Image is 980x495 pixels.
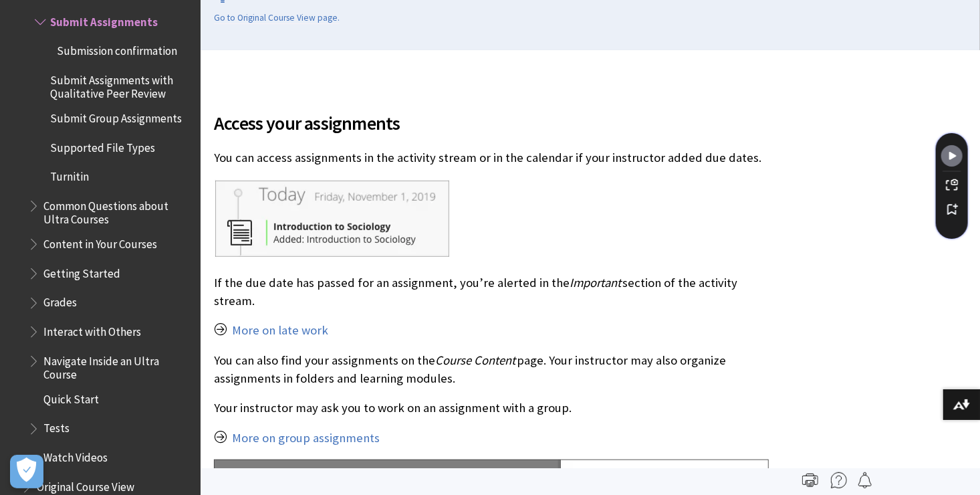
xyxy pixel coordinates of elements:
[232,322,328,338] a: More on late work
[802,472,818,488] img: Print
[10,455,43,488] button: Open Preferences
[214,274,769,309] p: If the due date has passed for an assignment, you’re alerted in the section of the activity stream.
[214,149,769,167] p: You can access assignments in the activity stream or in the calendar if your instructor added due...
[214,352,769,387] p: You can also find your assignments on the page. Your instructor may also organize assignments in ...
[232,430,380,446] a: More on group assignments
[43,195,191,226] span: Common Questions about Ultra Courses
[43,320,141,338] span: Interact with Others
[43,388,99,406] span: Quick Start
[43,262,120,280] span: Getting Started
[214,109,769,137] span: Access your assignments
[857,472,873,488] img: Follow this page
[831,472,847,488] img: More help
[50,166,89,184] span: Turnitin
[50,69,191,100] span: Submit Assignments with Qualitative Peer Review
[43,292,77,310] span: Grades
[43,417,70,435] span: Tests
[214,179,452,259] img: New assignment notification displayed in the activity stream of the Student's view.
[50,11,158,29] span: Submit Assignments
[43,446,108,464] span: Watch Videos
[214,399,769,417] p: Your instructor may ask you to work on an assignment with a group.
[570,275,621,290] span: Important
[43,233,157,251] span: Content in Your Courses
[214,12,340,24] a: Go to Original Course View page.
[43,350,191,381] span: Navigate Inside an Ultra Course
[57,39,177,58] span: Submission confirmation
[50,107,182,125] span: Submit Group Assignments
[435,353,515,368] span: Course Content
[50,136,155,155] span: Supported File Types
[37,476,134,494] span: Original Course View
